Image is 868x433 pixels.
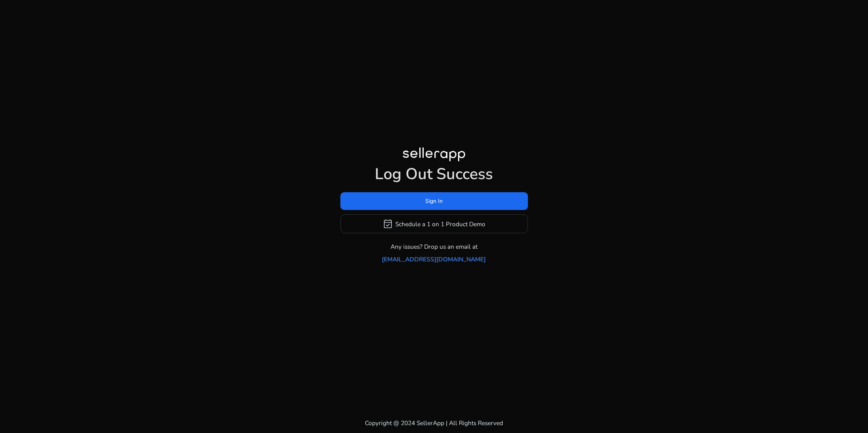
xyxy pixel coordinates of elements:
button: event_availableSchedule a 1 on 1 Product Demo [340,214,528,233]
a: [EMAIL_ADDRESS][DOMAIN_NAME] [382,255,486,264]
span: event_available [383,219,393,229]
p: Any issues? Drop us an email at [391,242,477,251]
h1: Log Out Success [340,165,528,184]
button: Sign In [340,192,528,210]
span: Sign In [425,197,443,205]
